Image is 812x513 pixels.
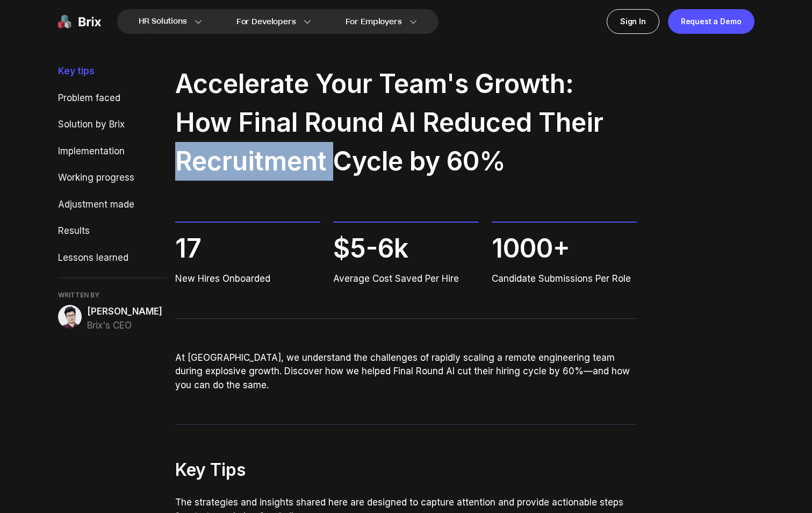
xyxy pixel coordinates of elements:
span: Average Cost Saved Per Hire [333,272,478,286]
span: Candidate Submissions Per Role [492,272,637,286]
div: Lessons learned [58,251,167,265]
span: Brix's CEO [87,319,162,333]
div: Problem faced [58,91,167,105]
span: [PERSON_NAME] [87,305,162,319]
p: At [GEOGRAPHIC_DATA], we understand the challenges of rapidly scaling a remote engineering team d... [175,351,637,393]
div: Adjustment made [58,198,167,212]
h2: Accelerate Your Team's Growth: How Final Round AI Reduced Their Recruitment Cycle by 60% [175,65,637,181]
span: 1000+ [492,229,637,268]
a: Sign In [607,9,659,34]
span: New Hires Onboarded [175,272,320,286]
div: Implementation [58,145,167,159]
div: Solution by Brix [58,118,167,132]
span: 17 [175,229,320,268]
span: $5-6k [333,229,478,268]
span: For Developers [236,16,296,27]
span: For Employers [346,16,402,27]
div: Key tips [58,65,167,79]
a: Request a Demo [668,9,754,34]
span: WRITTEN BY [58,291,167,300]
span: HR Solutions [139,13,187,30]
div: Results [58,224,167,238]
img: alex [58,305,82,329]
div: Working progress [58,171,167,185]
h2: Key Tips [175,457,637,483]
